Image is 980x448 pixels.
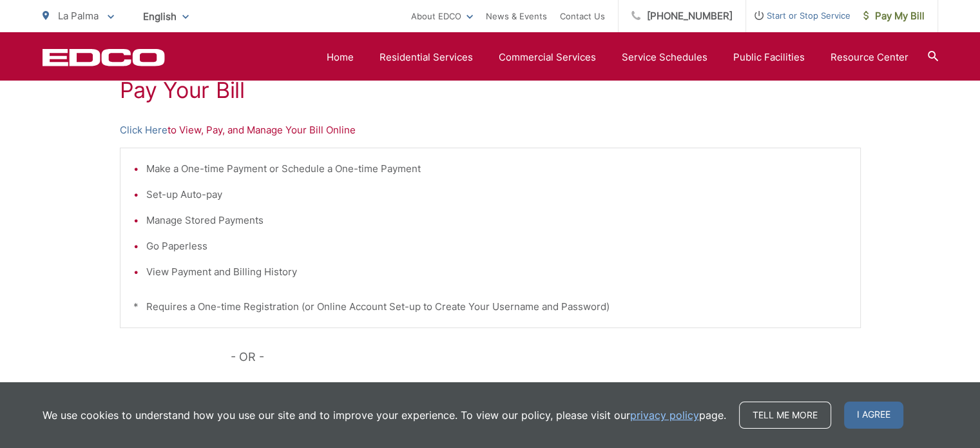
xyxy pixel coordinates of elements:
a: News & Events [486,8,547,24]
a: Contact Us [560,8,605,24]
a: Click Here [120,380,168,395]
span: La Palma [58,10,99,22]
li: Manage Stored Payments [146,213,847,228]
p: We use cookies to understand how you use our site and to improve your experience. To view our pol... [43,407,726,423]
a: Resource Center [831,50,908,65]
a: Service Schedules [622,50,707,65]
p: to View, Pay, and Manage Your Bill Online [120,122,861,138]
li: Set-up Auto-pay [146,187,847,202]
p: - OR - [231,347,861,367]
li: Go Paperless [146,239,847,254]
a: Commercial Services [499,50,596,65]
a: EDCD logo. Return to the homepage. [43,48,165,66]
span: Pay My Bill [863,8,925,24]
a: Home [327,50,354,65]
a: Residential Services [380,50,473,65]
p: * Requires a One-time Registration (or Online Account Set-up to Create Your Username and Password) [133,299,847,315]
span: English [133,5,198,28]
p: to Make a One-time Payment Only Online [120,380,861,395]
a: Click Here [120,122,168,138]
a: About EDCO [411,8,473,24]
li: Make a One-time Payment or Schedule a One-time Payment [146,161,847,177]
h1: Pay Your Bill [120,77,861,103]
a: Public Facilities [733,50,805,65]
a: privacy policy [630,407,699,423]
li: View Payment and Billing History [146,264,847,280]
